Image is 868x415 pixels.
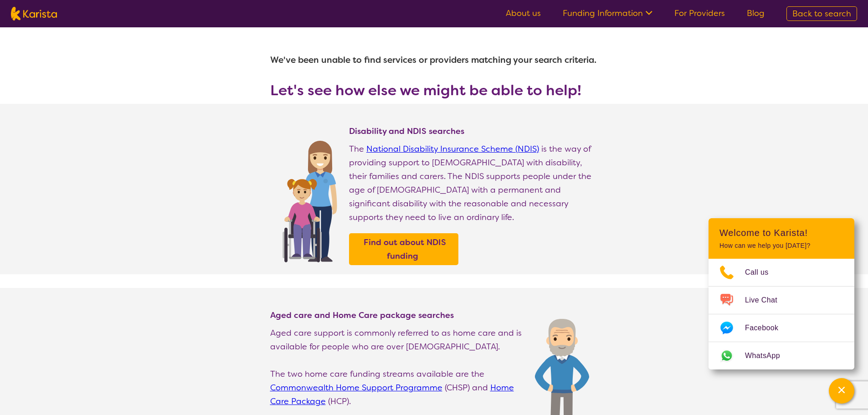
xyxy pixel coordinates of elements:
[270,49,598,71] h1: We've been unable to find services or providers matching your search criteria.
[719,227,843,238] h2: Welcome to Karista!
[709,218,854,369] div: Channel Menu
[786,6,857,21] a: Back to search
[349,126,598,137] h4: Disability and NDIS searches
[745,321,789,335] span: Facebook
[270,310,526,321] h4: Aged care and Home Care package searches
[11,7,57,20] img: Karista logo
[709,259,854,369] ul: Choose channel
[719,242,843,250] p: How can we help you [DATE]?
[674,8,725,19] a: For Providers
[563,8,652,19] a: Funding Information
[270,82,598,98] h3: Let's see how else we might be able to help!
[270,367,526,408] p: The two home care funding streams available are the (CHSP) and (HCP).
[745,349,791,363] span: WhatsApp
[364,237,446,261] b: Find out about NDIS funding
[351,236,456,263] a: Find out about NDIS funding
[270,382,442,393] a: Commonwealth Home Support Programme
[366,143,539,154] a: National Disability Insurance Scheme (NDIS)
[829,378,854,404] button: Channel Menu
[745,266,780,279] span: Call us
[745,293,788,307] span: Live Chat
[270,326,526,354] p: Aged care support is commonly referred to as home care and is available for people who are over [...
[709,342,854,369] a: Web link opens in a new tab.
[349,142,598,224] p: The is the way of providing support to [DEMOGRAPHIC_DATA] with disability, their families and car...
[279,135,340,262] img: Find NDIS and Disability services and providers
[747,8,765,19] a: Blog
[506,8,541,19] a: About us
[792,8,851,19] span: Back to search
